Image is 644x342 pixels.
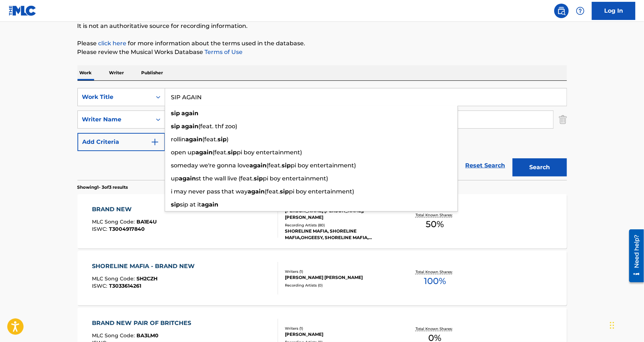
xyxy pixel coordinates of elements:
span: MLC Song Code : [92,332,136,339]
div: Work Title [82,93,147,101]
span: (feat. [267,162,282,169]
span: i may never pass that way [171,188,248,195]
strong: sip [171,110,180,117]
span: someday we're gonna love [171,162,250,169]
div: [PERSON_NAME] [285,331,394,338]
strong: again [182,123,199,130]
strong: sip [280,188,289,195]
button: Search [513,158,567,176]
span: ) [227,136,229,143]
button: Add Criteria [77,133,165,151]
p: Work [77,65,94,80]
iframe: Chat Widget [608,307,644,342]
div: BRAND NEW [92,205,157,214]
strong: again [248,188,265,195]
img: 9d2ae6d4665cec9f34b9.svg [151,138,159,146]
span: ISWC : [92,226,109,232]
span: (feat. [213,149,228,156]
strong: again [196,149,213,156]
strong: again [250,162,267,169]
div: Help [573,4,588,18]
strong: sip [228,149,237,156]
span: (feat. [265,188,280,195]
p: Total Known Shares: [416,269,454,275]
a: Reset Search [462,158,509,174]
div: Writers ( 1 ) [285,269,394,274]
img: help [576,7,585,15]
a: SHORELINE MAFIA - BRAND NEWMLC Song Code:SH2CZHISWC:T3033614261Writers (1)[PERSON_NAME] [PERSON_N... [77,251,567,305]
strong: sip [282,162,291,169]
span: (feat. thf zoo) [199,123,237,130]
div: Drag [610,314,614,336]
span: 50 % [426,218,444,231]
p: Total Known Shares: [416,326,454,331]
a: BRAND NEWMLC Song Code:BA1E4UISWC:T3004917840Writers (2)[PERSON_NAME] [PERSON_NAME], [PERSON_NAME... [77,194,567,249]
strong: sip [218,136,227,143]
p: Please review the Musical Works Database [77,48,567,57]
div: Writer Name [82,115,147,124]
span: 100 % [424,275,446,288]
strong: sip [171,123,180,130]
div: [PERSON_NAME] [PERSON_NAME], [PERSON_NAME] [285,208,394,221]
a: Terms of Use [203,49,243,55]
div: Recording Artists ( 80 ) [285,222,394,228]
span: sip at it [180,201,202,208]
span: pi boy entertainment) [237,149,302,156]
strong: again [179,175,196,182]
span: rollin [171,136,186,143]
span: T3033614261 [109,283,141,289]
span: st the wall live (feat. [196,175,254,182]
iframe: Resource Center [624,227,644,285]
form: Search Form [77,88,567,180]
img: MLC Logo [9,5,37,16]
p: Total Known Shares: [416,212,454,218]
div: [PERSON_NAME] [PERSON_NAME] [285,274,394,281]
p: Publisher [139,65,165,80]
div: SHORELINE MAFIA, SHORELINE MAFIA,OHGEESY, SHORELINE MAFIA, SHORELINE MAFIA, SHORELINE MAFIA [285,228,394,241]
strong: sip [254,175,263,182]
strong: sip [171,201,180,208]
strong: again [182,110,199,117]
span: pi boy entertainment) [291,162,356,169]
div: SHORELINE MAFIA - BRAND NEW [92,262,198,271]
a: Log In [592,2,635,20]
p: Please for more information about the terms used in the database. [77,39,567,48]
p: It is not an authoritative source for recording information. [77,22,567,30]
span: BA1E4U [136,218,157,225]
p: Writer [107,65,126,80]
strong: again [202,201,219,208]
span: ISWC : [92,283,109,289]
img: search [557,7,566,15]
a: click here [98,40,127,47]
div: BRAND NEW PAIR OF BRITCHES [92,319,195,328]
span: MLC Song Code : [92,218,136,225]
span: up [171,175,179,182]
strong: again [186,136,203,143]
div: Writers ( 1 ) [285,326,394,331]
span: (feat. [203,136,218,143]
a: Public Search [554,4,569,18]
span: open up [171,149,196,156]
span: SH2CZH [136,275,157,282]
span: BA3LM0 [136,332,159,339]
div: Recording Artists ( 0 ) [285,283,394,288]
span: T3004917840 [109,226,145,232]
span: pi boy entertainment) [263,175,328,182]
span: MLC Song Code : [92,275,136,282]
span: pi boy entertainment) [289,188,354,195]
img: Delete Criterion [559,110,567,129]
p: Showing 1 - 3 of 3 results [77,184,128,191]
